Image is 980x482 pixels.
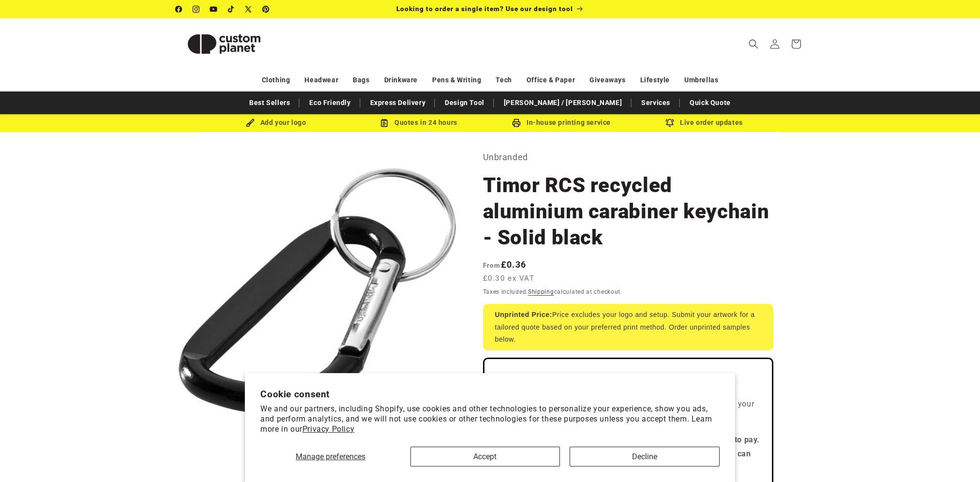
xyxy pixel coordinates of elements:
[380,119,389,127] img: Order Updates Icon
[483,259,527,270] strong: £0.36
[176,22,272,66] img: Custom Planet
[636,94,675,111] a: Services
[176,150,459,433] media-gallery: Gallery Viewer
[384,72,418,89] a: Drinkware
[483,304,773,350] div: Price excludes your logo and setup. Submit your artwork for a tailored quote based on your prefer...
[260,389,720,400] h2: Cookie consent
[347,117,490,129] div: Quotes in 24 hours
[304,72,338,89] a: Headwear
[396,5,573,13] span: Looking to order a single item? Use our design tool
[499,94,627,111] a: [PERSON_NAME] / [PERSON_NAME]
[483,172,773,251] h1: Timor RCS recycled aluminium carabiner keychain - Solid black
[490,117,633,129] div: In-house printing service
[296,452,365,461] span: Manage preferences
[495,311,553,318] strong: Unprinted Price:
[570,447,720,467] button: Decline
[246,119,255,127] img: Brush Icon
[483,261,501,269] span: From
[496,72,512,89] a: Tech
[244,94,295,111] a: Best Sellers
[410,447,560,467] button: Accept
[685,94,736,111] a: Quick Quote
[483,273,535,284] span: £0.30 ex VAT
[528,288,554,295] a: Shipping
[365,94,431,111] a: Express Delivery
[304,94,355,111] a: Eco Friendly
[494,372,762,387] h2: FREE Quote & Visual
[302,424,354,434] a: Privacy Policy
[483,150,773,165] p: Unbranded
[512,119,521,127] img: In-house printing
[205,117,347,129] div: Add your logo
[633,117,776,129] div: Live order updates
[483,287,773,297] div: Taxes included. calculated at checkout.
[260,404,720,434] p: We and our partners, including Shopify, use cookies and other technologies to personalize your ex...
[684,72,718,89] a: Umbrellas
[262,72,290,89] a: Clothing
[743,33,764,55] summary: Search
[640,72,670,89] a: Lifestyle
[353,72,369,89] a: Bags
[260,447,400,467] button: Manage preferences
[172,18,276,69] a: Custom Planet
[440,94,489,111] a: Design Tool
[589,72,625,89] a: Giveaways
[527,72,575,89] a: Office & Paper
[665,119,674,127] img: Order updates
[432,72,481,89] a: Pens & Writing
